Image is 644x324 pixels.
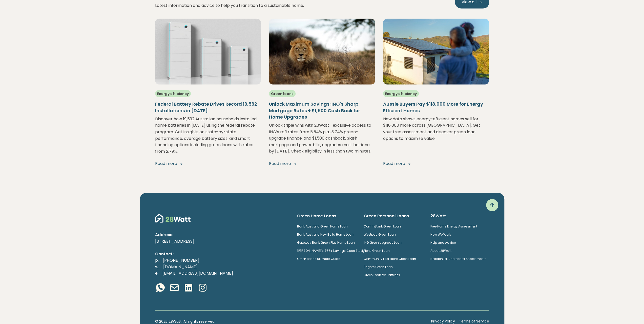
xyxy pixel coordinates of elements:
a: Brighte Green Loan [364,265,393,269]
a: Help and Advice [430,240,456,245]
img: 28Watt [155,213,191,223]
a: Instagram [198,283,208,294]
span: e. [155,270,158,276]
span: p. [155,257,159,263]
a: ING Green Upgrade Loan [364,240,402,245]
a: [PERSON_NAME]'s $55k Savings Case Study [297,249,365,253]
a: [DOMAIN_NAME] [159,264,202,270]
h5: Federal Battery Rebate Drives Record 19,592 Installations in [DATE] [155,101,261,113]
h6: 28Watt [430,213,489,219]
p: New data shows energy-efficient homes sell for $118,000 more across [GEOGRAPHIC_DATA]. Get your f... [383,116,489,155]
a: Residential Scorecard Assessments [430,257,486,261]
p: Address: [155,232,289,238]
a: Bank Australia Green Home Loan [297,224,348,228]
img: federal-battery-rebate-drives-record-19-592-installations-in-july-2025 [155,19,261,85]
span: Energy efficiency [383,90,419,97]
h6: Green Personal Loans [364,213,422,219]
span: Green loans [269,90,296,97]
a: [EMAIL_ADDRESS][DOMAIN_NAME] [158,270,237,276]
a: How We Work [430,232,451,237]
a: CommBank Green Loan [364,224,401,228]
a: Free Home Energy Assessment [430,224,477,228]
p: Unlock triple wins with 28Watt—exclusive access to ING’s refi rates from 5.54% p.a., 3.74% green-... [269,122,375,155]
a: Community First Bank Green Loan [364,257,416,261]
a: About 28Watt [430,249,451,253]
a: Federal Battery Rebate Drives Record 19,592 Installations in [DATE] [155,97,261,116]
a: Green Loans Ultimate Guide [297,257,340,261]
h5: Unlock Maximum Savings: ING's Sharp Mortgage Rates + $1,500 Cash Back for Home Upgrades [269,101,375,120]
a: Unlock Maximum Savings: ING's Sharp Mortgage Rates + $1,500 Cash Back for Home Upgrades [269,97,375,122]
a: Bank Australia New Build Home Loan [297,232,354,237]
a: Aussie Buyers Pay $118,000 More for Energy-Efficient Homes [383,97,489,116]
p: Latest information and advice to help you transition to a sustainable home. [155,2,451,9]
a: Email [169,283,179,294]
a: Plenti Green Loan [364,249,390,253]
h5: Aussie Buyers Pay $118,000 More for Energy-Efficient Homes [383,101,489,113]
h6: Green Home Loans [297,213,356,219]
a: Read more [269,161,375,167]
a: Linkedin [183,283,194,294]
span: w. [155,264,159,270]
a: Gateway Bank Green Plus Home Loan [297,240,355,245]
img: ing-cashback-offer [269,19,375,85]
img: aussie-buyers-pay-118-000-more-for-energy-efficient-homes [383,19,489,85]
p: [STREET_ADDRESS] [155,238,289,245]
a: [PHONE_NUMBER] [159,257,203,263]
p: Discover how 19,592 Australian households installed home batteries in [DATE] using the federal re... [155,116,261,155]
a: Read more [383,161,489,167]
a: Read more [155,161,261,167]
a: Whatsapp [155,283,165,294]
a: Westpac Green Loan [364,232,396,237]
span: Energy efficiency [155,90,191,97]
a: Green Loan for Batteries [364,273,400,277]
p: Contact: [155,251,289,257]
